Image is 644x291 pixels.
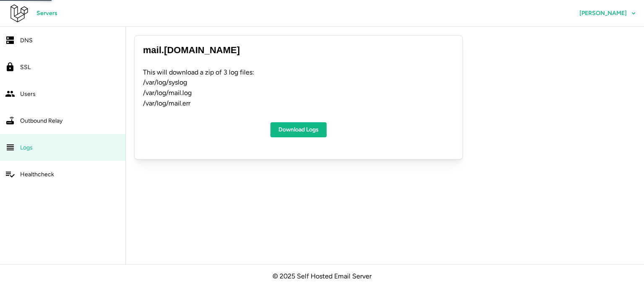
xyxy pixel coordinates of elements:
a: Download Logs [270,122,327,137]
span: SSL [20,64,31,71]
span: DNS [20,37,33,44]
span: Users [20,90,36,98]
span: Outbound Relay [20,117,62,124]
span: Download Logs [278,123,319,137]
span: [PERSON_NAME] [579,10,627,16]
a: Servers [29,6,65,21]
h3: mail . [DOMAIN_NAME] [143,44,454,57]
span: Healthcheck [20,171,54,178]
span: Logs [20,144,33,151]
span: Servers [36,6,57,21]
p: This will download a zip of 3 log files: /var/log/syslog /var/log/mail.log /var/log/mail.err [143,57,454,109]
iframe: HelpCrunch [527,253,636,283]
button: [PERSON_NAME] [571,6,644,21]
